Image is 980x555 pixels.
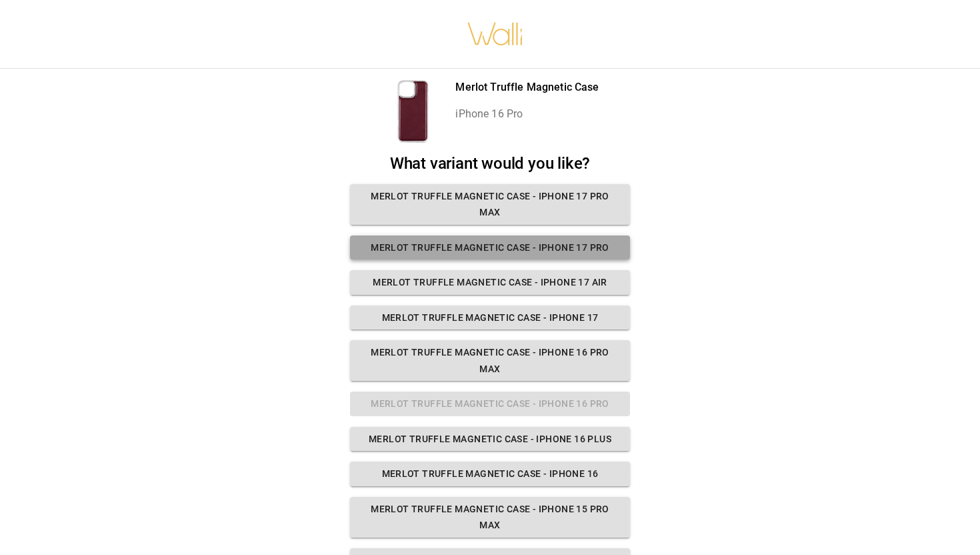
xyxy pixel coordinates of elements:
button: Merlot Truffle Magnetic Case - iPhone 17 [350,306,630,330]
button: Merlot Truffle Magnetic Case - iPhone 17 Pro Max [350,184,630,225]
p: Merlot Truffle Magnetic Case [455,79,599,95]
button: Merlot Truffle Magnetic Case - iPhone 16 [350,462,630,486]
button: Merlot Truffle Magnetic Case - iPhone 16 Pro Max [350,340,630,381]
button: Merlot Truffle Magnetic Case - iPhone 17 Pro [350,235,630,260]
h2: What variant would you like? [350,154,630,173]
img: walli-inc.myshopify.com [467,5,524,63]
p: iPhone 16 Pro [455,106,599,122]
button: Merlot Truffle Magnetic Case - iPhone 17 Air [350,270,630,295]
button: Merlot Truffle Magnetic Case - iPhone 15 Pro Max [350,497,630,538]
button: Merlot Truffle Magnetic Case - iPhone 16 Plus [350,427,630,452]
